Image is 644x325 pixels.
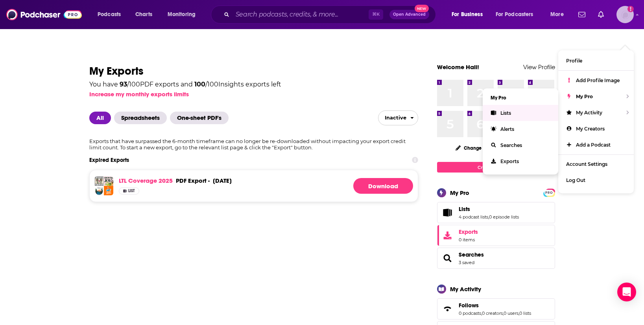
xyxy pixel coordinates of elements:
span: My Pro [576,94,593,99]
a: Profile [558,53,634,69]
div: export - [176,177,210,184]
a: Searches [440,253,456,264]
a: Show notifications dropdown [575,8,589,21]
button: open menu [491,8,545,21]
span: One-sheet PDF's [170,112,229,124]
span: 0 items [459,237,478,242]
span: Follows [437,298,555,319]
input: Search podcasts, credits, & more... [233,8,369,21]
button: Open AdvancedNew [389,10,429,19]
a: My Creators [558,121,634,137]
span: Lists [437,202,555,223]
span: My Activity [576,110,602,116]
span: Exports [459,228,478,235]
span: Lists [459,206,470,213]
span: ⌘ K [369,9,383,20]
a: Lists [440,207,456,218]
ul: Show profile menu [558,50,634,193]
p: Exports that have surpassed the 6-month timeframe can no longer be re-downloaded without impactin... [89,138,418,151]
button: All [89,112,114,124]
img: BIRD HUGGER [104,186,113,195]
img: In Defense of Plants Podcast [94,176,104,186]
img: Growing Joy with Plants - Wellness Rooted in Nature, Houseplants, Gardening and Plant Care [104,176,113,186]
span: Inactive [378,112,406,124]
a: Show notifications dropdown [595,8,607,21]
span: List [128,189,135,193]
span: , [519,310,519,316]
span: Logged in as HSimon [616,6,634,23]
button: One-sheet PDF's [170,112,232,124]
a: Download [353,178,413,194]
span: PDF [176,177,186,184]
img: Podchaser - Follow, Share and Rate Podcasts [6,7,82,22]
span: Log Out [566,177,585,183]
span: Exports [440,230,456,241]
div: Search podcasts, credits, & more... [218,6,443,24]
span: Spreadsheets [114,112,167,124]
span: For Business [452,9,483,20]
a: 0 podcasts [459,310,481,316]
a: Follows [440,303,456,314]
a: Follows [459,302,531,309]
a: 0 episode lists [489,214,519,220]
svg: Add a profile image [627,6,634,12]
a: 3 saved [459,260,474,265]
a: Searches [459,251,484,258]
span: Account Settings [566,161,607,167]
span: Profile [566,58,582,64]
a: 0 users [504,310,519,316]
button: Increase my monthly exports limits [89,90,189,98]
a: Create My Top 8 [437,162,555,173]
button: Spreadsheets [114,112,170,124]
span: Add a Podcast [576,142,611,148]
a: 4 podcast lists [459,214,488,220]
a: Lists [459,206,519,213]
button: open menu [162,8,206,21]
button: open menu [446,8,493,21]
span: PRO [544,190,554,196]
button: Show profile menu [616,6,634,23]
a: Account Settings [558,156,634,172]
a: View Profile [523,63,555,71]
span: My Creators [576,126,605,132]
a: Welcome Hali! [437,63,479,71]
div: You have / 100 PDF exports and / 100 Insights exports left [89,81,281,88]
span: More [550,9,564,20]
a: 0 creators [482,310,503,316]
span: Podcasts [98,9,121,20]
a: Add a Podcast [558,137,634,153]
span: , [481,310,482,316]
div: My Pro [450,189,469,196]
span: All [89,112,111,124]
a: Add Profile Image [558,72,634,88]
a: LTL Coverage 2025 [119,177,173,184]
h1: My Exports [89,64,418,78]
a: Charts [130,8,157,21]
button: Change Top 8 [451,143,500,153]
h3: Expired Exports [89,157,129,163]
button: open menu [545,8,574,21]
span: New [415,5,429,12]
button: open menu [378,110,418,125]
span: Open Advanced [393,13,426,17]
span: For Podcasters [496,9,533,20]
button: open menu [92,8,131,21]
a: 0 lists [519,310,531,316]
a: Exports [437,225,555,246]
span: Searches [437,248,555,269]
a: PRO [544,189,554,195]
span: , [488,214,489,220]
span: 93 [120,81,127,88]
span: Add Profile Image [576,77,620,83]
span: Charts [135,9,152,20]
div: [DATE] [213,177,232,184]
span: Monitoring [168,9,196,20]
div: My Activity [450,285,481,293]
img: Nature's Archive [94,186,104,195]
div: Open Intercom Messenger [617,283,636,301]
span: 100 [194,81,205,88]
span: , [503,310,504,316]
